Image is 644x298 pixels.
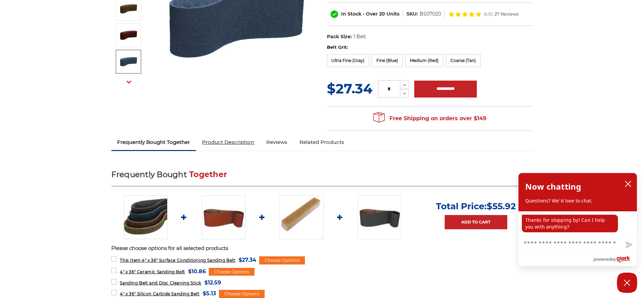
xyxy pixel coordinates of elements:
dd: BS07020 [420,10,441,18]
span: - Over [363,11,378,17]
div: Choose Options [219,290,265,298]
span: $5.13 [203,289,216,298]
dt: Pack Size: [327,33,352,40]
span: 4" x 36" Surface Conditioning Sanding Belt [120,258,235,263]
span: Sanding Belt and Disc Cleaning Stick [120,280,201,285]
span: by [611,255,616,263]
label: Belt Grit: [327,44,533,51]
span: In Stock [341,11,361,17]
dt: SKU: [406,10,418,18]
div: Choose Options [259,256,305,264]
span: Together [189,170,227,179]
a: Related Products [293,135,350,150]
button: Send message [620,237,637,253]
span: $12.59 [204,278,221,287]
a: Product Description [196,135,260,150]
span: 4" x 36" Silicon Carbide Sanding Belt [120,291,199,296]
p: Please choose options for all selected products [111,244,533,252]
div: olark chatbox [518,173,637,266]
p: Thanks for stopping by! Can I help you with anything? [522,215,618,232]
img: 4" x 36" Fine Surface Conditioning Belt [120,53,137,70]
img: 4"x36" Surface Conditioning Sanding Belts [124,195,168,239]
span: 20 [379,11,385,17]
button: Close Chatbox [617,273,637,293]
div: chat [518,211,637,235]
h2: Now chatting [525,180,581,193]
span: $55.92 [487,201,516,212]
a: Powered by Olark [593,253,637,266]
span: Frequently Bought [111,170,187,179]
button: Next [121,75,137,89]
a: Reviews [260,135,293,150]
span: powered [593,255,611,263]
span: $27.34 [327,80,373,97]
dd: 1 Belt [353,33,366,40]
span: 27 Reviews [494,12,518,16]
span: (5.0) [484,12,493,16]
span: Units [386,11,399,17]
a: Frequently Bought Together [111,135,196,150]
button: close chatbox [623,179,634,189]
img: 4" x 36" Medium Surface Conditioning Belt [120,27,137,44]
img: 4" x 36" Coarse Surface Conditioning Belt [120,0,137,17]
span: 4" x 36" Ceramic Sanding Belt [120,269,185,274]
strong: This Item: [120,258,142,263]
span: Free Shipping on orders over $149 [373,112,486,125]
div: Choose Options [209,268,254,276]
span: $27.34 [239,255,256,264]
a: Add to Cart [445,215,507,229]
p: Total Price: [436,201,516,212]
span: $10.86 [188,267,206,276]
p: Questions? We'd love to chat. [525,197,630,204]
